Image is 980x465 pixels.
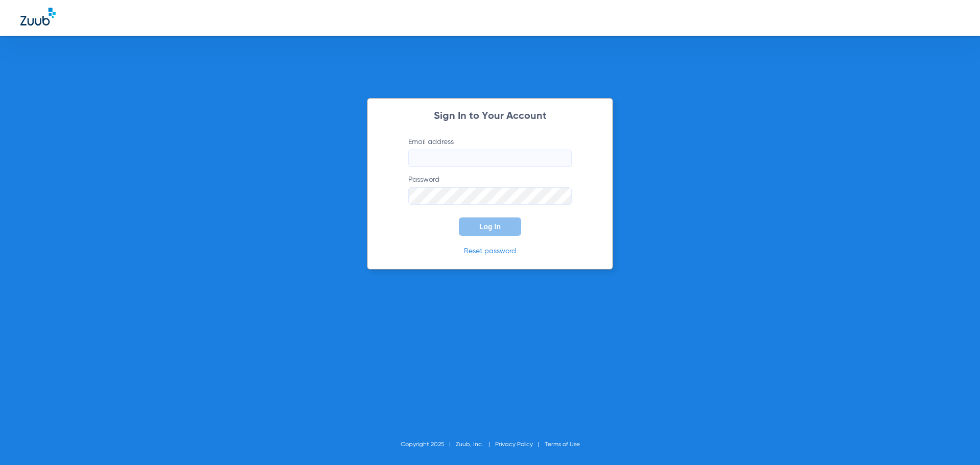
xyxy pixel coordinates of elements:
a: Privacy Policy [495,442,533,448]
span: Log In [479,223,501,231]
h2: Sign In to Your Account [393,111,587,121]
img: Zuub Logo [20,8,56,26]
input: Email address [408,150,572,167]
li: Zuub, Inc. [456,439,495,450]
a: Terms of Use [545,442,580,448]
input: Password [408,187,572,205]
label: Email address [408,137,572,167]
li: Copyright 2025 [401,439,456,450]
a: Reset password [464,248,516,255]
label: Password [408,175,572,205]
button: Log In [459,217,521,236]
iframe: Chat Widget [929,416,980,465]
